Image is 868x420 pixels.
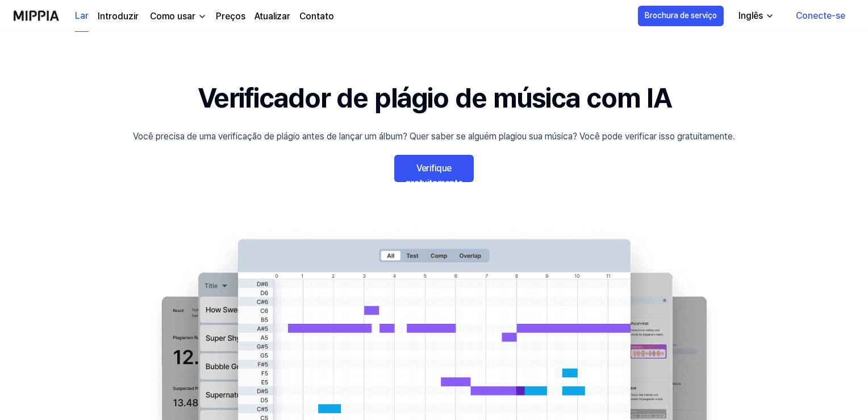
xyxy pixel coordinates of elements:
[638,6,724,26] button: Brochura de serviço
[299,10,334,23] a: Contato
[216,11,245,22] font: Preços
[198,12,207,21] img: abaixo
[394,155,474,182] a: Verifique gratuitamente
[198,81,671,114] font: Verificador de plágio de música com IA
[216,10,245,23] a: Preços
[254,10,290,23] a: Atualizar
[148,10,207,23] button: Como usar
[729,5,781,27] button: Inglês
[75,10,89,21] font: Lar
[405,163,463,188] font: Verifique gratuitamente
[98,10,139,23] a: Introduzir
[796,10,845,21] font: Conecte-se
[254,11,290,22] font: Atualizar
[75,1,89,32] a: Lar
[150,11,195,22] font: Como usar
[133,131,735,142] font: Você precisa de uma verificação de plágio antes de lançar um álbum? Quer saber se alguém plagiou ...
[645,11,717,20] font: Brochura de serviço
[738,10,763,21] font: Inglês
[98,11,139,22] font: Introduzir
[299,11,334,22] font: Contato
